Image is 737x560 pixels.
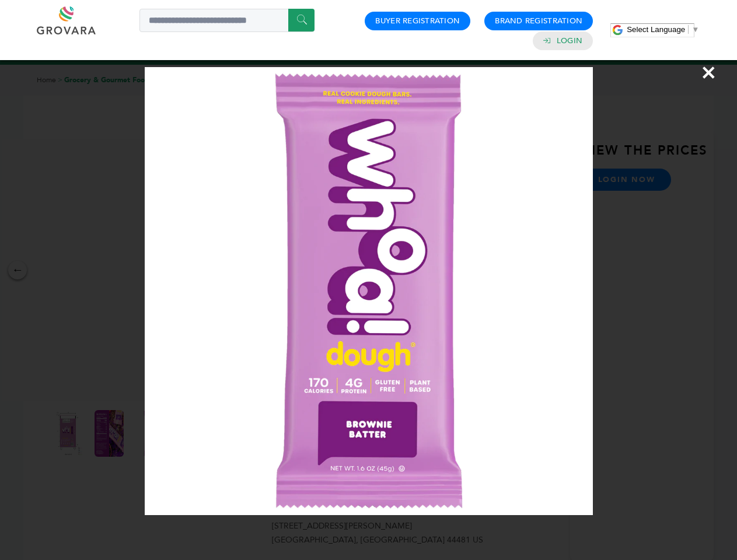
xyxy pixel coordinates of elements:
img: Image Preview [145,67,593,515]
span: × [701,56,717,89]
a: Select Language​ [627,25,699,34]
a: Brand Registration [495,16,582,26]
span: Select Language [627,25,685,34]
span: ▼ [691,25,699,34]
a: Buyer Registration [375,16,460,26]
span: ​ [688,25,689,34]
input: Search a product or brand... [139,9,315,32]
a: Login [557,36,582,46]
